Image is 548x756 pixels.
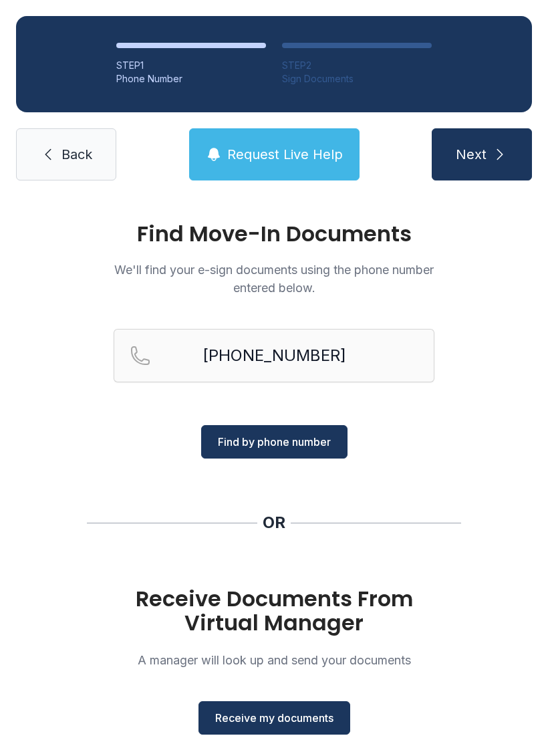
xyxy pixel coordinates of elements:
[114,261,434,297] p: We'll find your e-sign documents using the phone number entered below.
[282,59,432,72] div: STEP 2
[116,59,266,72] div: STEP 1
[114,651,434,669] p: A manager will look up and send your documents
[114,329,434,382] input: Reservation phone number
[116,72,266,86] div: Phone Number
[263,512,285,533] div: OR
[227,145,343,164] span: Request Live Help
[114,223,434,245] h1: Find Move-In Documents
[456,145,487,164] span: Next
[218,434,331,450] span: Find by phone number
[215,710,333,726] span: Receive my documents
[114,587,434,635] h1: Receive Documents From Virtual Manager
[61,145,92,164] span: Back
[282,72,432,86] div: Sign Documents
